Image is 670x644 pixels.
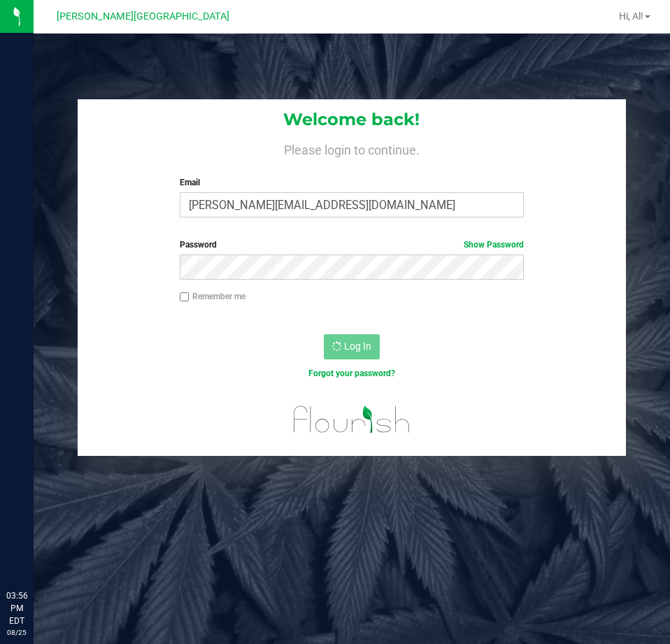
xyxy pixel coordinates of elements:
[78,110,625,129] h1: Welcome back!
[180,292,190,302] input: Remember me
[324,334,380,359] button: Log In
[180,176,524,189] label: Email
[180,290,245,303] label: Remember me
[57,10,229,22] span: [PERSON_NAME][GEOGRAPHIC_DATA]
[6,589,27,627] p: 03:56 PM EDT
[619,10,643,22] span: Hi, Al!
[464,240,524,250] a: Show Password
[308,368,395,378] a: Forgot your password?
[344,341,371,352] span: Log In
[6,627,27,638] p: 08/25
[180,240,217,250] span: Password
[283,394,420,445] img: flourish_logo.svg
[78,140,625,157] h4: Please login to continue.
